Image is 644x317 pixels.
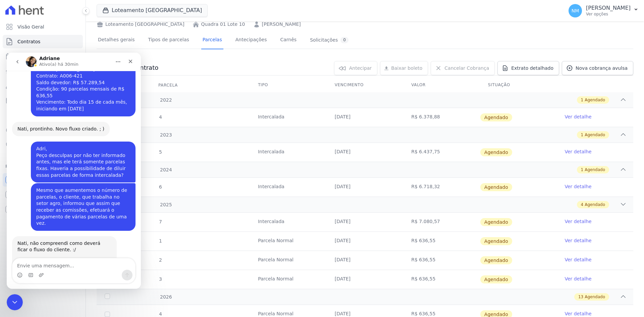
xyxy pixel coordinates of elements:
td: Intercalada [250,143,327,162]
div: Adri,Peço desculpas por não ter informado antes, mas ele terá somente parcelas fixas. Haveria a p... [24,89,129,130]
a: Detalhes gerais [97,32,136,49]
td: [DATE] [327,270,404,289]
span: 6 [158,184,162,190]
td: [DATE] [327,251,404,270]
a: Ver detalhe [565,148,591,155]
iframe: Intercom live chat [7,294,23,310]
div: Nati, não compreendi como deverá ficar o fluxo do cliente. :/ As demais parcelas que fazem parte ... [11,188,105,233]
span: Agendado [480,218,512,226]
a: Crédito [3,123,83,137]
td: R$ 636,55 [403,251,480,270]
td: R$ 6.718,32 [403,178,480,197]
span: 3 [158,276,162,282]
a: Recebíveis [3,173,83,187]
a: Lotes [3,64,83,78]
span: 13 [578,294,583,300]
td: Parcela Normal [250,270,327,289]
button: Loteamento [GEOGRAPHIC_DATA] [97,4,208,17]
span: Agendado [480,256,512,264]
span: Contratos [17,38,40,45]
th: Valor [403,78,480,92]
a: Conta Hent [3,188,83,201]
td: R$ 7.080,57 [403,213,480,231]
td: R$ 636,55 [403,270,480,289]
div: Mesmo que aumentemos o número de parcelas, o cliente, que trabalha no setor agro, informou que as... [24,130,129,178]
th: Tipo [250,78,327,92]
a: Tipos de parcelas [147,32,191,49]
div: Natiely diz… [5,89,129,130]
div: Mesmo que aumentemos o número de parcelas, o cliente, que trabalha no setor agro, informou que as... [30,135,123,174]
span: 2 [158,257,162,263]
span: Agendado [585,294,605,300]
span: Agendado [585,97,605,103]
span: Agendado [480,113,512,121]
a: Antecipações [234,32,268,49]
a: Ver detalhe [565,218,591,225]
a: Nova cobrança avulsa [562,61,633,75]
td: [DATE] [327,178,404,197]
span: Nova cobrança avulsa [576,65,628,71]
span: Agendado [480,183,512,191]
th: Vencimento [327,78,404,92]
span: 7 [158,219,162,224]
td: Intercalada [250,178,327,197]
div: Plataformas [5,162,80,170]
a: Parcelas [201,32,223,49]
iframe: Intercom live chat [7,53,141,289]
div: Nati, não compreendi como deverá ficar o fluxo do cliente. :/As demais parcelas que fazem parte d... [5,183,110,237]
a: Minha Carteira [3,94,83,107]
p: [PERSON_NAME] [586,5,631,11]
a: Extrato detalhado [497,61,559,75]
span: 1 [581,97,584,103]
a: Carnês [279,32,298,49]
button: Selecionador de GIF [21,220,26,225]
div: Adri, Peço desculpas por não ter informado antes, mas ele terá somente parcelas fixas. Haveria a ... [30,93,123,126]
div: Parcela [150,78,186,92]
td: [DATE] [327,143,404,162]
button: Upload do anexo [32,220,37,225]
a: Ver detalhe [565,310,591,317]
a: Quadra 01 Lote 10 [201,21,245,28]
a: Negativação [3,138,83,152]
td: Parcela Normal [250,251,327,270]
button: Selecionador de Emoji [10,220,16,225]
span: NM [572,8,579,13]
span: Agendado [480,237,512,245]
span: Agendado [585,167,605,173]
input: default [105,312,110,317]
a: Transferências [3,109,83,122]
a: Ver detalhe [565,113,591,120]
td: R$ 636,55 [403,232,480,251]
a: Clientes [3,79,83,93]
div: Natiely diz… [5,130,129,183]
span: 5 [158,149,162,155]
textarea: Envie uma mensagem... [6,206,128,217]
span: Agendado [480,148,512,156]
td: [DATE] [327,213,404,231]
td: Intercalada [250,108,327,127]
td: [DATE] [327,232,404,251]
a: Ver detalhe [565,275,591,282]
button: NM [PERSON_NAME] Ver opções [563,1,644,20]
div: Nati, prontinho. Novo fluxo criado. ; ) [11,73,98,80]
td: Intercalada [250,213,327,231]
span: Visão Geral [17,23,44,30]
td: R$ 6.437,75 [403,143,480,162]
span: 1 [581,132,584,138]
a: Ver detalhe [565,183,591,190]
div: Solicitações [310,37,348,43]
button: Enviar uma mensagem [115,217,126,228]
span: 1 [158,238,162,244]
a: Contratos [3,35,83,48]
span: Extrato detalhado [511,65,553,71]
